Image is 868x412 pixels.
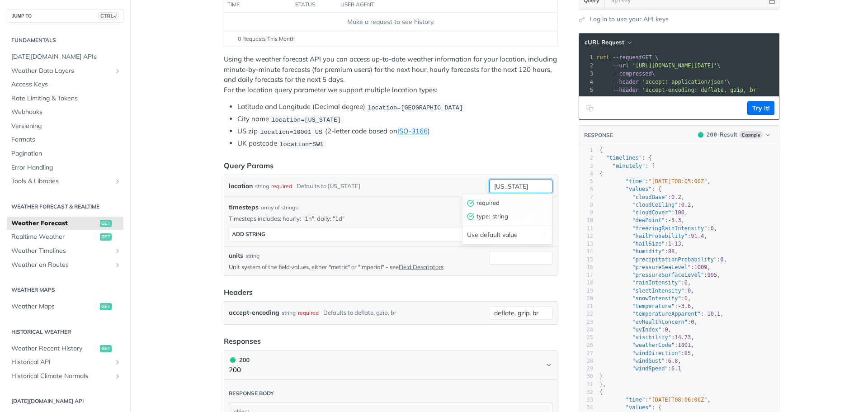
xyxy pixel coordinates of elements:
span: : , [599,303,694,309]
span: 0 [665,327,668,333]
span: 200 [698,132,703,137]
a: [DATE][DOMAIN_NAME] APIs [7,50,123,64]
span: Weather Forecast [11,219,98,228]
a: ISO-3166 [397,127,428,135]
div: 29 [579,365,593,373]
span: valid [467,213,474,220]
span: CTRL-/ [99,12,118,19]
button: JUMP TOCTRL-/ [7,9,123,23]
span: : [599,365,681,372]
div: Responses [224,336,261,346]
span: : , [599,233,708,239]
span: 'accept: application/json' [642,79,727,85]
div: 13 [579,240,593,248]
div: string [255,180,269,193]
span: 14.73 [675,334,691,341]
span: "uvIndex" [632,327,661,333]
a: Weather Recent Historyget [7,342,123,355]
a: Error Handling [7,161,123,175]
span: "temperatureApparent" [632,311,701,317]
button: 200200-ResultExample [693,130,774,139]
span: : , [599,209,688,216]
span: "sleetIntensity" [632,288,684,294]
div: 4 [579,78,594,86]
span: : , [599,311,724,317]
div: 23 [579,318,593,326]
span: 0 [720,256,723,263]
span: Rate Limiting & Tokens [11,94,121,103]
div: 14 [579,248,593,256]
span: --header [613,79,639,85]
h2: [DATE][DOMAIN_NAME] API [7,397,123,405]
div: required [462,196,550,210]
span: "snowIntensity" [632,295,681,302]
div: 28 [579,357,593,365]
div: 32 [579,388,593,396]
a: Log in to use your API keys [590,14,669,24]
span: get [100,303,112,310]
span: Weather Timelines [11,246,112,256]
div: 6 [579,185,593,193]
span: \ [596,62,721,69]
span: : [ [599,163,655,169]
span: "visibility" [632,334,671,341]
span: "windDirection" [632,350,681,356]
span: 1001 [678,342,691,348]
span: "hailSize" [632,241,665,247]
button: Show subpages for Tools & Libraries [114,178,121,185]
span: 6.1 [671,365,681,372]
span: 85 [684,350,691,356]
span: 0 [684,295,688,302]
span: : , [599,264,711,270]
span: Pagination [11,149,121,158]
span: 100 [675,209,684,216]
span: Formats [11,135,121,144]
h2: Weather Forecast & realtime [7,203,123,211]
span: [DATE][DOMAIN_NAME] APIs [11,52,121,62]
span: "time" [626,397,645,403]
a: Weather Data LayersShow subpages for Weather Data Layers [7,64,123,78]
span: - [678,303,681,309]
span: Weather Maps [11,302,98,311]
svg: Chevron [545,361,552,369]
div: 30 [579,373,593,380]
span: 3.6 [681,303,691,309]
span: cURL Request [585,38,624,46]
span: 88 [668,248,675,255]
div: required [271,180,292,193]
li: US zip (2-letter code based on ) [237,126,557,137]
p: Using the weather forecast API you can access up-to-date weather information for your location, i... [224,54,557,95]
span: location=10001 US [260,128,322,135]
span: string [492,212,547,221]
div: 21 [579,303,593,310]
span: Realtime Weather [11,232,98,242]
span: "[DATE]T08:05:00Z" [648,178,707,185]
div: required [298,306,319,319]
button: Try It! [747,101,774,115]
span: '[URL][DOMAIN_NAME][DATE]' [632,62,717,69]
span: "[DATE]T08:06:00Z" [648,397,707,403]
span: "values" [626,186,652,192]
span: 1.13 [668,241,681,247]
span: : , [599,241,684,247]
p: 200 [229,365,250,375]
button: Show subpages for Weather Data Layers [114,67,121,75]
a: Field Descriptors [399,263,443,270]
div: 10 [579,217,593,224]
span: : , [599,217,684,223]
span: location=[US_STATE] [271,116,341,123]
div: 4 [579,170,593,178]
span: : , [599,358,681,364]
span: "minutely" [613,163,645,169]
span: "windGust" [632,358,665,364]
span: : , [599,202,694,208]
span: 'accept-encoding: deflate, gzip, br' [642,87,759,93]
span: \ [596,79,730,85]
div: 19 [579,287,593,295]
h2: Weather Maps [7,286,123,294]
span: : , [599,256,727,263]
button: Show subpages for Historical API [114,359,121,366]
li: City name [237,114,557,124]
span: 0 Requests This Month [238,35,295,43]
div: 2 [579,62,594,70]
